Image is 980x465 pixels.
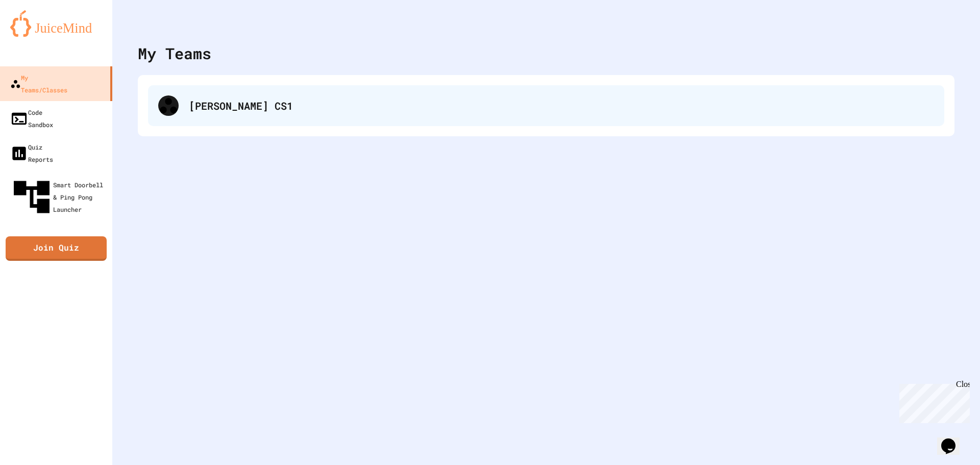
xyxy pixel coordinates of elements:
[10,176,108,218] div: Smart Doorbell & Ping Pong Launcher
[148,85,944,126] div: [PERSON_NAME] CS1
[884,10,918,28] div: My Notifications
[918,7,949,31] div: My Account
[10,10,102,37] img: logo-orange.svg
[10,71,83,84] div: My Teams/Classes
[937,424,970,455] iframe: chat widget
[189,98,934,113] div: [PERSON_NAME] CS1
[10,94,69,106] div: Code Sandbox
[10,71,67,96] div: My Teams/Classes
[10,139,108,163] div: Smart Doorbell & Ping Pong Launcher
[138,42,211,65] div: My Teams
[895,380,970,423] iframe: chat widget
[6,236,107,261] a: Join Quiz
[6,181,107,206] a: Join Quiz
[10,141,53,165] div: Quiz Reports
[4,4,70,65] div: Chat with us now!Close
[10,116,69,129] div: Quiz Reports
[10,106,53,131] div: Code Sandbox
